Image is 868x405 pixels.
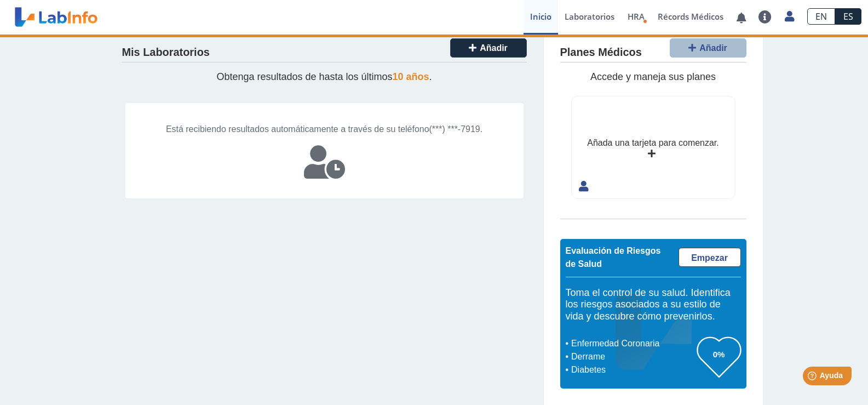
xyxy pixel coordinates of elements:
[568,363,697,377] li: Diabetes
[216,71,432,82] span: Obtenga resultados de hasta los últimos .
[587,136,718,150] div: Añada una tarjeta para comenzar.
[628,11,645,22] span: HRA
[480,43,508,53] span: Añadir
[670,38,746,58] button: Añadir
[590,71,716,82] span: Accede y maneja sus planes
[679,248,741,267] a: Empezar
[771,362,856,393] iframe: Help widget launcher
[450,38,527,58] button: Añadir
[122,46,210,59] h4: Mis Laboratorios
[807,8,835,25] a: EN
[166,124,429,134] span: Está recibiendo resultados automáticamente a través de su teléfono
[699,43,727,53] span: Añadir
[566,287,741,323] h5: Toma el control de su salud. Identifica los riesgos asociados a su estilo de vida y descubre cómo...
[697,347,741,361] h3: 0%
[560,46,642,59] h4: Planes Médicos
[393,71,429,82] span: 10 años
[566,246,661,269] span: Evaluación de Riesgos de Salud
[568,337,697,350] li: Enfermedad Coronaria
[691,253,728,263] span: Empezar
[835,8,861,25] a: ES
[568,350,697,363] li: Derrame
